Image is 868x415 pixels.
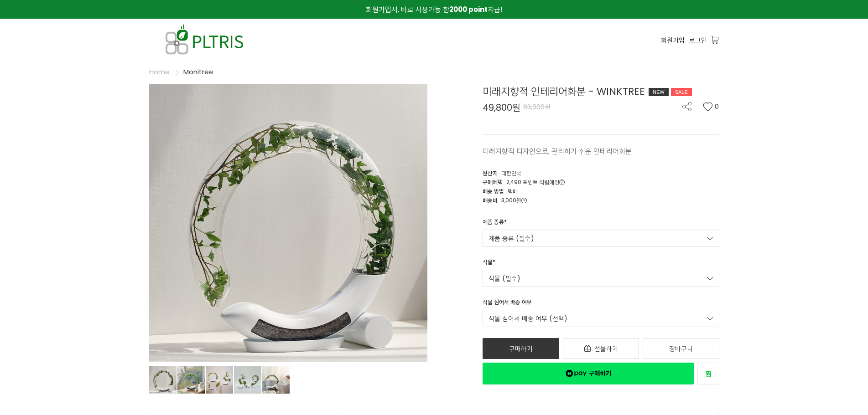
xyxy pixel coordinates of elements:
span: 3,000원 [501,196,527,204]
span: 선물하기 [594,344,618,353]
a: 구매하기 [483,338,559,359]
span: 회원가입시, 바로 사용가능 한 지급! [366,5,502,14]
p: 미래지향적 디자인으로, 관리하기 쉬운 인테리어화분 [483,146,719,157]
span: 49,800원 [483,103,520,112]
span: 배송 방법 [483,187,504,195]
a: 선물하기 [563,338,639,359]
div: 식물 [483,258,495,270]
button: 0 [703,102,719,111]
span: 원산지 [483,169,498,177]
span: 택배 [508,187,518,195]
strong: 2000 point [449,5,488,14]
div: NEW [649,88,669,96]
div: 식물 심어서 배송 여부 [483,298,532,310]
span: 대한민국 [501,169,521,177]
div: 미래지향적 인테리어화분 - WINKTREE [483,84,719,99]
span: 83,000원 [523,102,551,112]
a: 회원가입 [661,35,685,45]
div: 제품 종류 [483,218,507,230]
a: Monitree [183,67,213,77]
span: 배송비 [483,196,498,204]
a: 장바구니 [643,338,719,359]
a: 새창 [697,363,719,384]
span: 구매혜택 [483,178,503,186]
div: SALE [671,88,692,96]
span: 2,490 포인트 적립예정 [506,178,565,186]
a: 식물 심어서 배송 여부 (선택) [483,310,719,327]
span: 0 [715,102,719,111]
a: Home [149,67,170,77]
a: 로그인 [689,35,707,45]
a: 새창 [483,363,694,384]
a: 식물 (필수) [483,270,719,287]
a: 제품 종류 (필수) [483,230,719,247]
